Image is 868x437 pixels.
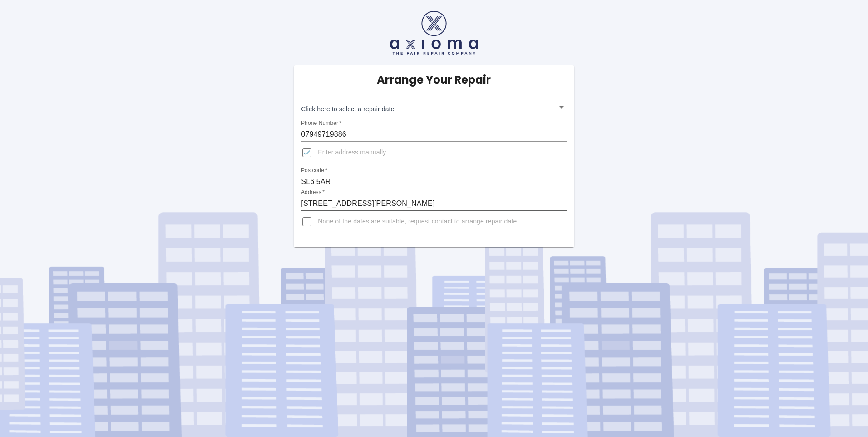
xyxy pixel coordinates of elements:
[377,73,491,87] h5: Arrange Your Repair
[301,167,327,174] label: Postcode
[301,189,325,196] label: Address
[390,11,478,55] img: axioma
[318,217,518,226] span: None of the dates are suitable, request contact to arrange repair date.
[318,148,386,157] span: Enter address manually
[301,119,341,127] label: Phone Number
